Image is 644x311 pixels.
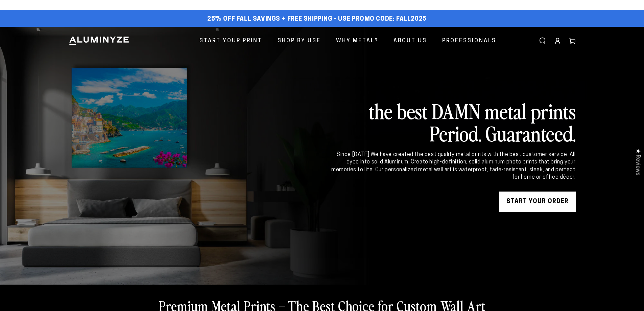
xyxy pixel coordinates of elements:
[330,151,576,181] div: Since [DATE] We have created the best quality metal prints with the best customer service. All dy...
[499,192,576,212] a: START YOUR Order
[437,32,501,50] a: Professionals
[336,36,378,46] span: Why Metal?
[199,36,262,46] span: Start Your Print
[535,34,550,48] summary: Search our site
[388,32,432,50] a: About Us
[393,36,427,46] span: About Us
[272,32,326,50] a: Shop By Use
[330,99,576,144] h2: the best DAMN metal prints Period. Guaranteed.
[69,36,129,46] img: Aluminyze
[631,143,644,181] div: Click to open Judge.me floating reviews tab
[194,32,267,50] a: Start Your Print
[207,16,427,23] span: 25% off FALL Savings + Free Shipping - Use Promo Code: FALL2025
[331,32,383,50] a: Why Metal?
[278,36,321,46] span: Shop By Use
[442,36,496,46] span: Professionals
